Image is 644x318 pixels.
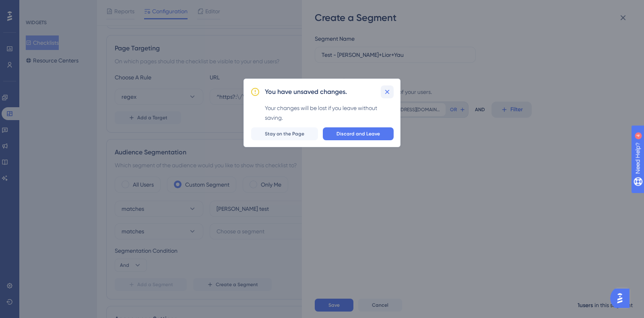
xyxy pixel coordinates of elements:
div: 4 [56,4,58,10]
span: Discard and Leave [336,131,380,137]
span: Need Help? [19,2,50,12]
div: Your changes will be lost if you leave without saving. [265,103,394,123]
h2: You have unsaved changes. [265,87,347,97]
span: Stay on the Page [265,131,304,137]
iframe: UserGuiding AI Assistant Launcher [610,286,634,310]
